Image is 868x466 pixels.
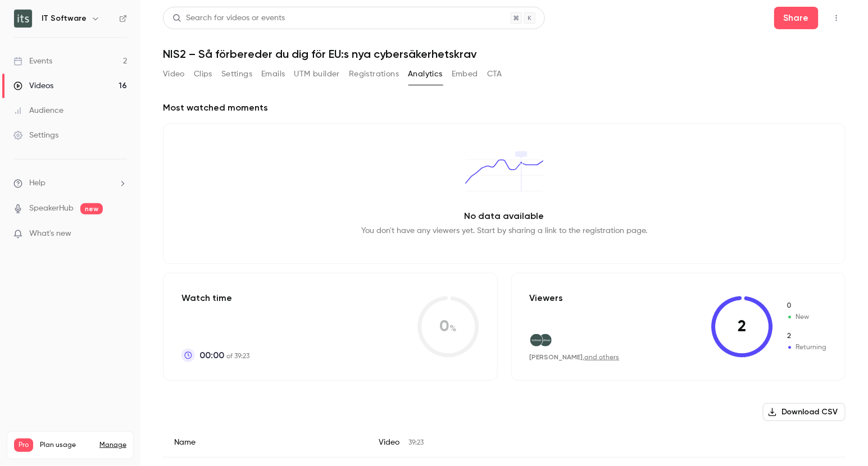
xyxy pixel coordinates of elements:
[13,105,63,116] div: Audience
[14,10,32,28] img: IT Software
[585,354,620,361] a: and others
[13,177,127,189] li: help-dropdown-opener
[294,65,340,83] button: UTM builder
[14,438,33,452] span: Pro
[763,403,846,421] button: Download CSV
[828,9,846,27] button: Top Bar Actions
[361,225,647,236] p: You don't have any viewers yet. Start by sharing a link to the registration page.
[163,65,185,83] button: Video
[163,47,846,61] h1: NIS2 – Så förbereder du dig för EU:s nya cybersäkerhetskrav
[530,291,563,305] p: Viewers
[42,13,87,24] h6: IT Software
[530,334,543,346] img: itsoftware.se
[465,209,544,223] p: No data available
[349,65,399,83] button: Registrations
[487,65,502,83] button: CTA
[172,12,285,24] div: Search for videos or events
[368,428,846,458] div: Video
[13,56,52,67] div: Events
[99,441,126,450] a: Manage
[40,441,93,450] span: Plan usage
[408,65,443,83] button: Analytics
[221,65,252,83] button: Settings
[163,428,368,458] div: Name
[13,130,58,141] div: Settings
[787,342,827,353] span: Returning
[539,334,552,346] img: itsoftware.se
[261,65,285,83] button: Emails
[452,65,478,83] button: Embed
[29,203,74,214] a: SpeakerHub
[13,80,53,92] div: Videos
[163,101,268,115] h2: Most watched moments
[774,7,819,29] button: Share
[530,353,620,362] div: ,
[29,177,46,189] span: Help
[181,291,249,305] p: Watch time
[530,353,583,361] span: [PERSON_NAME]
[787,312,827,322] span: New
[787,331,827,341] span: Returning
[29,228,71,240] span: What's new
[409,440,424,446] span: 39:23
[199,349,224,362] span: 00:00
[113,229,127,239] iframe: Noticeable Trigger
[787,301,827,311] span: New
[194,65,212,83] button: Clips
[80,203,103,214] span: new
[199,349,249,362] p: of 39:23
